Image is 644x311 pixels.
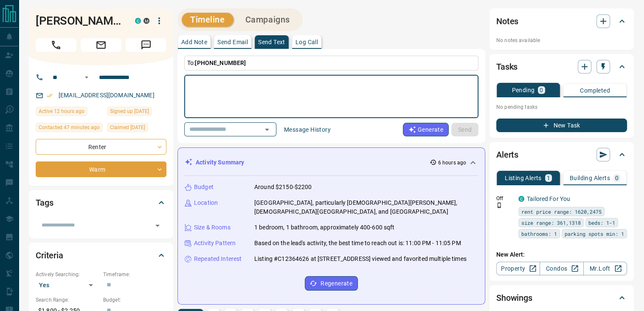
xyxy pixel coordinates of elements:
[512,87,534,93] p: Pending
[258,39,285,45] p: Send Text
[279,123,336,136] button: Message History
[36,192,166,213] div: Tags
[496,202,502,208] svg: Push Notification Only
[565,229,624,238] span: parking spots min: 1
[403,123,449,136] button: Generate
[59,92,155,99] a: [EMAIL_ADDRESS][DOMAIN_NAME]
[36,161,166,177] div: Warm
[254,198,478,216] p: [GEOGRAPHIC_DATA], particularly [DEMOGRAPHIC_DATA][PERSON_NAME], [DEMOGRAPHIC_DATA][GEOGRAPHIC_DA...
[181,39,207,45] p: Add Note
[36,123,103,135] div: Mon Sep 15 2025
[254,239,461,248] p: Based on the lead's activity, the best time to reach out is: 11:00 PM - 11:05 PM
[195,59,246,66] span: [PHONE_NUMBER]
[295,39,318,45] p: Log Call
[615,175,619,181] p: 0
[196,158,244,167] p: Activity Summary
[588,218,615,227] span: beds: 1-1
[36,196,53,209] h2: Tags
[217,39,248,45] p: Send Email
[254,254,467,263] p: Listing #C12364626 at [STREET_ADDRESS] viewed and favorited multiple times
[36,245,166,266] div: Criteria
[580,88,610,93] p: Completed
[496,250,627,259] p: New Alert:
[496,262,540,275] a: Property
[81,38,121,52] span: Email
[107,123,166,135] div: Tue Sep 09 2025
[496,288,627,308] div: Showings
[496,11,627,31] div: Notes
[527,195,570,202] a: Tailored For You
[194,254,242,263] p: Repeated Interest
[194,198,218,207] p: Location
[496,148,518,161] h2: Alerts
[496,57,627,77] div: Tasks
[518,196,524,202] div: condos.ca
[570,175,610,181] p: Building Alerts
[496,37,627,44] p: No notes available
[521,229,557,238] span: bathrooms: 1
[143,18,149,24] div: mrloft.ca
[82,72,92,82] button: Open
[194,239,236,248] p: Activity Pattern
[103,271,166,278] p: Timeframe:
[583,262,627,275] a: Mr.Loft
[505,175,542,181] p: Listing Alerts
[438,159,466,167] p: 6 hours ago
[36,271,99,278] p: Actively Searching:
[237,13,298,27] button: Campaigns
[110,123,145,132] span: Claimed [DATE]
[547,175,550,181] p: 1
[194,223,231,232] p: Size & Rooms
[36,139,166,155] div: Renter
[185,155,478,170] div: Activity Summary6 hours ago
[39,123,100,132] span: Contacted 47 minutes ago
[36,249,63,262] h2: Criteria
[496,195,513,202] p: Off
[103,296,166,304] p: Budget:
[110,107,149,116] span: Signed up [DATE]
[521,207,602,216] span: rent price range: 1620,2475
[305,276,358,291] button: Regenerate
[184,56,478,71] p: To:
[135,18,141,24] div: condos.ca
[126,38,166,52] span: Message
[496,291,532,305] h2: Showings
[540,87,543,93] p: 0
[182,13,233,27] button: Timeline
[254,183,312,192] p: Around $2150-$2200
[36,107,103,119] div: Mon Sep 15 2025
[36,296,99,304] p: Search Range:
[540,262,583,275] a: Condos
[152,220,163,232] button: Open
[36,38,76,52] span: Call
[47,93,53,99] svg: Email Verified
[36,14,122,28] h1: [PERSON_NAME]
[496,60,517,74] h2: Tasks
[261,124,273,136] button: Open
[496,14,518,28] h2: Notes
[107,107,166,119] div: Mon Sep 08 2025
[39,107,84,116] span: Active 12 hours ago
[521,218,581,227] span: size range: 361,1318
[194,183,214,192] p: Budget
[36,278,99,292] div: Yes
[496,101,627,113] p: No pending tasks
[496,144,627,165] div: Alerts
[496,119,627,132] button: New Task
[254,223,394,232] p: 1 bedroom, 1 bathroom, approximately 400-600 sqft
